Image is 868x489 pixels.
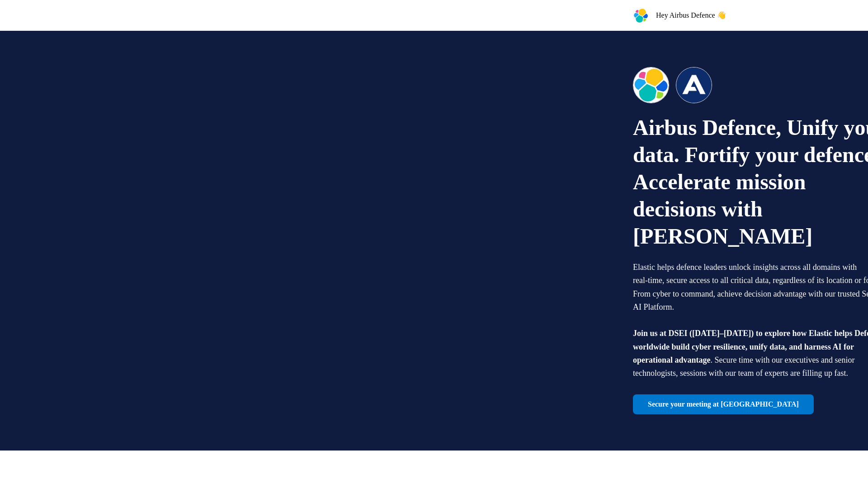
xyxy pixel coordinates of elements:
p: Hey Airbus Defence 👋 [656,10,726,21]
a: Secure your meeting at [GEOGRAPHIC_DATA] [633,394,814,414]
span: . Secure time with our executives and senior technologists, sessions with our team of experts are... [633,355,854,378]
span: Elastic helps defence leaders unlock insights across all domains with [633,263,857,272]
